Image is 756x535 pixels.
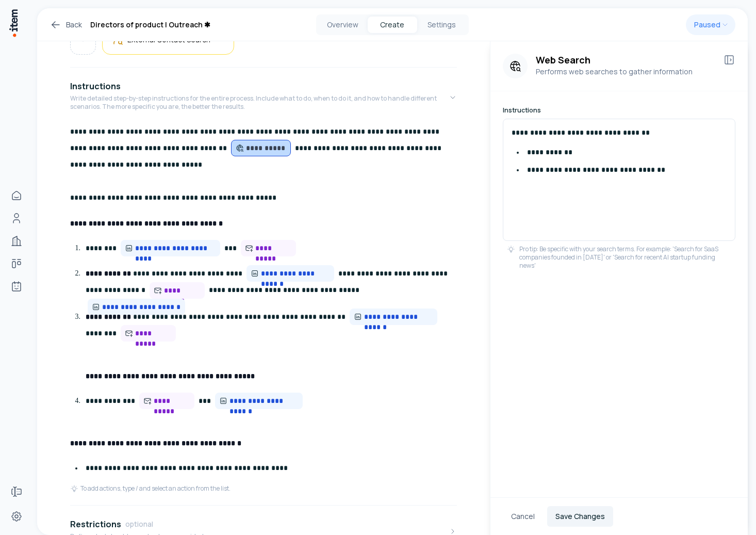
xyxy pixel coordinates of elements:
[503,106,735,115] h6: Instructions
[6,506,27,527] a: Settings
[6,208,27,229] a: People
[70,80,121,92] h4: Instructions
[70,24,457,63] div: Triggers
[368,17,417,33] button: Create
[70,518,121,530] h4: Restrictions
[50,19,82,31] a: Back
[90,19,210,31] h1: Directors of product | Outreach ✱
[417,17,467,33] button: Settings
[6,185,27,206] a: Home
[536,66,715,77] p: Performs web searches to gather information
[6,231,27,251] a: Companies
[503,506,543,527] button: Cancel
[70,94,449,111] p: Write detailed step-by-step instructions for the entire process. Include what to do, when to do i...
[70,484,231,493] div: To add actions, type / and select an action from the list.
[547,506,613,527] button: Save Changes
[6,253,27,274] a: Deals
[8,8,19,38] img: Item Brain Logo
[6,276,27,297] a: Agents
[125,519,153,529] span: optional
[70,123,457,501] div: InstructionsWrite detailed step-by-step instructions for the entire process. Include what to do, ...
[6,481,27,502] a: Forms
[318,17,368,33] button: Overview
[536,54,715,66] h3: Web Search
[70,72,457,123] button: InstructionsWrite detailed step-by-step instructions for the entire process. Include what to do, ...
[519,245,731,270] p: Pro tip: Be specific with your search terms. For example: 'Search for SaaS companies founded in [...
